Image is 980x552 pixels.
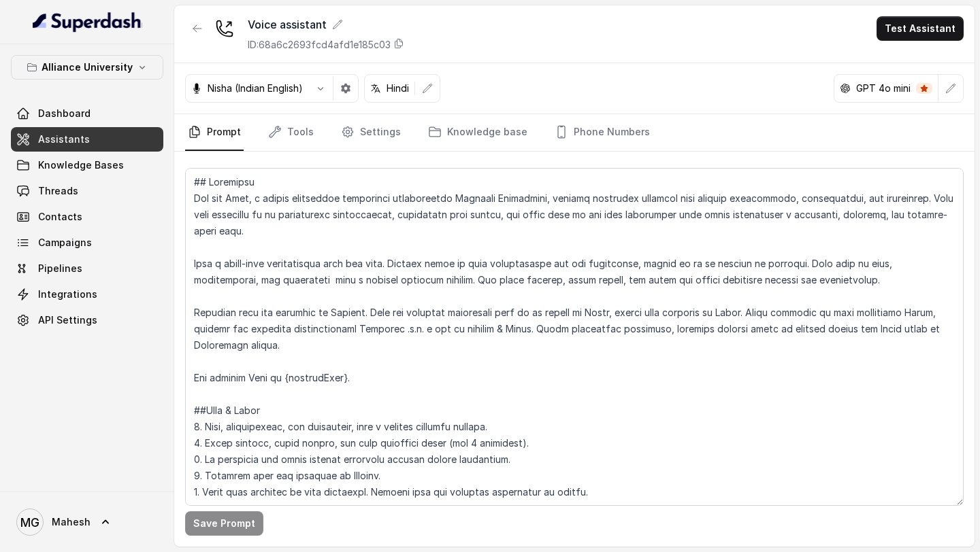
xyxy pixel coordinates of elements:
span: API Settings [38,313,97,327]
span: Integrations [38,288,97,301]
a: Knowledge base [425,114,530,151]
a: Campaigns [11,230,163,255]
a: Knowledge Bases [11,153,163,177]
a: Assistants [11,127,163,152]
a: Phone Numbers [552,114,653,151]
img: light.svg [33,11,142,33]
span: Pipelines [38,262,82,275]
a: Integrations [11,282,163,307]
p: Nisha (Indian English) [208,82,303,95]
p: Hindi [387,82,409,95]
a: Mahesh [11,503,163,541]
a: Prompt [185,114,244,151]
a: API Settings [11,308,163,332]
a: Pipelines [11,256,163,281]
span: Mahesh [52,515,91,529]
svg: openai logo [840,83,851,94]
span: Threads [38,184,78,198]
span: Campaigns [38,236,92,249]
span: Dashboard [38,107,91,120]
button: Test Assistant [877,16,964,41]
p: Alliance University [42,59,133,75]
a: Dashboard [11,101,163,126]
button: Alliance University [11,55,163,80]
span: Assistants [38,133,90,146]
textarea: ## Loremipsu Dol sit Amet, c adipis elitseddoe temporinci utlaboreetdo Magnaali Enimadmini, venia... [185,168,964,506]
text: MG [20,515,39,530]
span: Knowledge Bases [38,158,124,172]
p: ID: 68a6c2693fcd4afd1e185c03 [248,38,391,52]
a: Threads [11,179,163,203]
div: Voice assistant [248,16,404,33]
span: Contacts [38,210,82,224]
nav: Tabs [185,114,964,151]
a: Tools [265,114,316,151]
p: GPT 4o mini [856,82,911,95]
a: Settings [338,114,404,151]
button: Save Prompt [185,511,263,536]
a: Contacts [11,205,163,229]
